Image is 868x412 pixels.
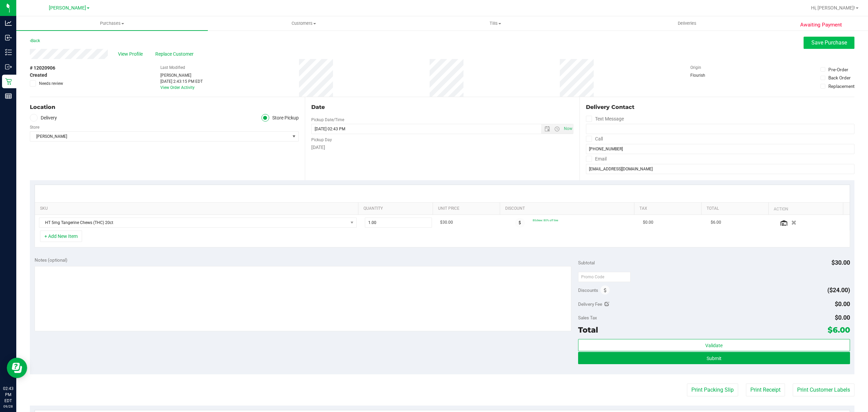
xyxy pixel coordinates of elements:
[35,257,67,263] span: Notes (optional)
[16,16,208,31] a: Purchases
[5,49,12,56] inline-svg: Inventory
[30,103,299,111] div: Location
[591,16,783,31] a: Deliveries
[5,20,12,26] inline-svg: Analytics
[30,124,39,130] label: Store
[586,144,854,154] input: Format: (999) 999-9999
[828,66,848,73] div: Pre-Order
[505,206,631,211] a: Discount
[40,206,356,211] a: SKU
[705,343,723,348] span: Validate
[605,302,609,306] i: Edit Delivery Fee
[578,325,598,335] span: Total
[5,93,12,99] inline-svg: Reports
[30,114,57,122] label: Delivery
[160,78,203,85] div: [DATE] 2:43:15 PM EDT
[586,124,854,134] input: Format: (999) 999-9999
[208,20,399,26] span: Customers
[578,315,597,320] span: Sales Tax
[311,144,574,151] div: [DATE]
[311,117,344,123] label: Pickup Date/Time
[828,325,850,335] span: $6.00
[541,126,553,132] span: Open the date view
[578,301,602,307] span: Delivery Fee
[39,80,63,87] span: Needs review
[438,206,497,211] a: Unit Price
[39,218,348,227] span: HT 5mg Tangerine Chews (THC) 20ct
[586,134,603,144] label: Call
[768,203,843,215] th: Action
[690,72,724,78] div: Flourish
[578,352,850,364] button: Submit
[160,85,195,90] a: View Order Activity
[586,114,624,124] label: Text Message
[5,78,12,85] inline-svg: Retail
[39,218,357,228] span: NO DATA FOUND
[562,124,574,134] span: Set Current date
[533,219,558,222] span: 80chew: 80% off line
[831,259,850,266] span: $30.00
[365,218,432,227] input: 1.00
[828,74,851,81] div: Back Order
[811,5,855,11] span: Hi, [PERSON_NAME]!
[3,386,13,404] p: 02:43 PM EDT
[639,206,698,211] a: Tax
[578,339,850,351] button: Validate
[311,103,574,111] div: Date
[707,206,766,211] a: Total
[290,132,298,141] span: select
[30,72,47,79] span: Created
[30,64,55,72] span: # 12020906
[711,219,721,226] span: $6.00
[160,64,185,71] label: Last Modified
[400,20,591,26] span: Tills
[578,284,598,296] span: Discounts
[118,51,145,58] span: View Profile
[3,404,13,409] p: 09/28
[586,154,607,164] label: Email
[811,39,847,46] span: Save Purchase
[793,383,854,396] button: Print Customer Labels
[804,37,854,49] button: Save Purchase
[800,21,842,29] span: Awaiting Payment
[551,126,563,132] span: Open the time view
[707,356,722,361] span: Submit
[16,20,208,26] span: Purchases
[835,314,850,321] span: $0.00
[208,16,399,31] a: Customers
[155,51,196,58] span: Replace Customer
[363,206,430,211] a: Quantity
[30,38,40,43] a: Back
[40,230,82,242] button: + Add New Item
[399,16,591,31] a: Tills
[578,260,595,265] span: Subtotal
[835,300,850,307] span: $0.00
[586,103,854,111] div: Delivery Contact
[49,5,86,11] span: [PERSON_NAME]
[669,20,706,26] span: Deliveries
[30,132,290,141] span: [PERSON_NAME]
[7,358,27,378] iframe: Resource center
[5,34,12,41] inline-svg: Inbound
[311,137,332,143] label: Pickup Day
[643,219,653,226] span: $0.00
[440,219,453,226] span: $30.00
[687,383,738,396] button: Print Packing Slip
[160,72,203,78] div: [PERSON_NAME]
[261,114,299,122] label: Store Pickup
[690,64,701,71] label: Origin
[5,63,12,70] inline-svg: Outbound
[578,272,631,282] input: Promo Code
[828,83,854,90] div: Replacement
[827,286,850,294] span: ($24.00)
[746,383,785,396] button: Print Receipt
